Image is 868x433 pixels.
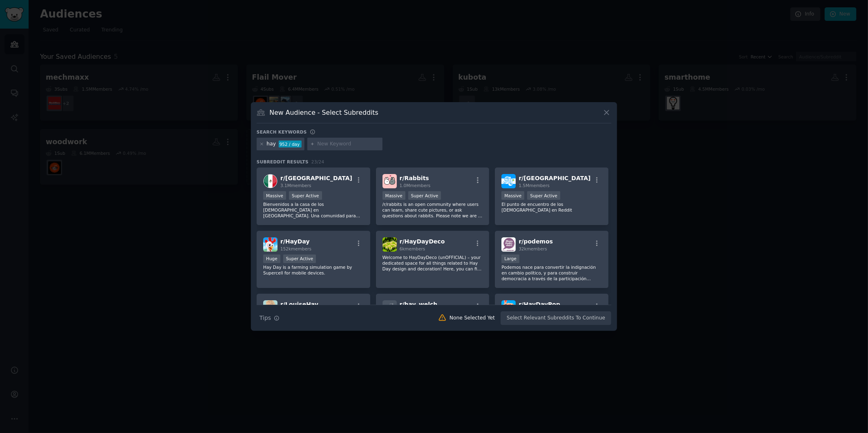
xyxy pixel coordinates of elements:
[311,159,324,164] span: 23 / 24
[400,175,429,181] span: r/ Rabbits
[501,300,516,315] img: HayDayPop
[383,254,483,272] p: Welcome to HayDayDeco (unOFFICIAL) – your dedicated space for all things related to Hay Day desig...
[383,191,405,200] div: Massive
[383,174,397,188] img: Rabbits
[501,264,602,281] p: Podemos nace para convertir la indignación en cambio político, y para construir democracia a trav...
[519,183,550,188] span: 1.5M members
[400,183,431,188] span: 1.0M members
[400,246,425,251] span: 6k members
[501,254,519,263] div: Large
[383,237,397,252] img: HayDayDeco
[280,175,352,181] span: r/ [GEOGRAPHIC_DATA]
[501,174,516,188] img: argentina
[257,311,282,325] button: Tips
[280,238,310,245] span: r/ HayDay
[400,238,445,245] span: r/ HayDayDeco
[263,300,277,315] img: LouiseHay
[501,191,524,200] div: Massive
[450,315,495,322] div: None Selected Yet
[280,246,311,251] span: 152k members
[519,238,553,245] span: r/ podemos
[263,174,277,188] img: mexico
[270,108,378,117] h3: New Audience - Select Subreddits
[257,159,309,165] span: Subreddit Results
[283,254,316,263] div: Super Active
[289,191,322,200] div: Super Active
[527,191,560,200] div: Super Active
[408,191,441,200] div: Super Active
[400,301,438,308] span: r/ hay_welch
[501,201,602,213] p: El punto de encuentro de los [DEMOGRAPHIC_DATA] en Reddit
[318,141,380,148] input: New Keyword
[519,175,591,181] span: r/ [GEOGRAPHIC_DATA]
[263,264,364,276] p: Hay Day is a farming simulation game by Supercell for mobile devices.
[280,183,311,188] span: 3.1M members
[519,301,560,308] span: r/ HayDayPop
[263,237,277,252] img: HayDay
[501,237,516,252] img: podemos
[260,314,271,322] span: Tips
[263,254,280,263] div: Huge
[267,141,276,148] div: hay
[519,246,547,251] span: 32k members
[279,141,302,148] div: 952 / day
[257,129,307,135] h3: Search keywords
[280,301,318,308] span: r/ LouiseHay
[383,201,483,219] p: /r/rabbits is an open community where users can learn, share cute pictures, or ask questions abou...
[263,191,286,200] div: Massive
[263,201,364,219] p: Bienvenidos a la casa de los [DEMOGRAPHIC_DATA] en [GEOGRAPHIC_DATA]. Una comunidad para todo lo ...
